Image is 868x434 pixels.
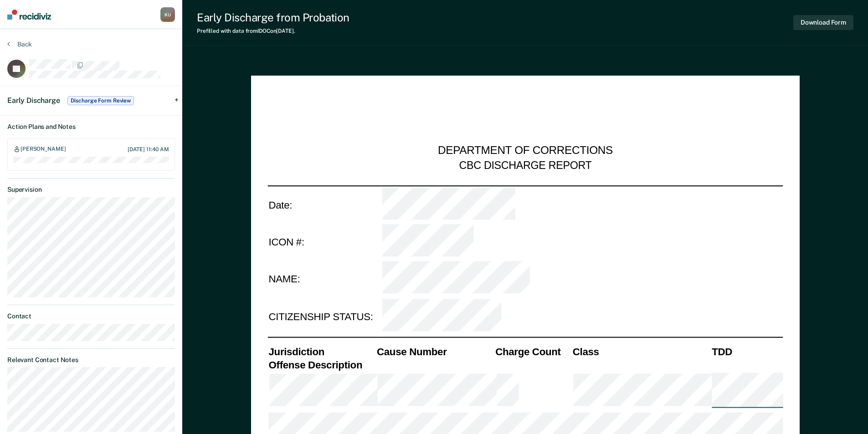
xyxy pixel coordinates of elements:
[494,345,572,358] th: Charge Count
[267,185,381,223] td: Date:
[7,96,60,105] span: Early Discharge
[7,312,175,320] dt: Contact
[7,186,175,194] dt: Supervision
[375,345,494,358] th: Cause Number
[197,28,349,34] div: Prefilled with data from IDOC on [DATE] .
[7,10,51,20] img: Recidiviz
[197,11,349,24] div: Early Discharge from Probation
[7,356,175,364] dt: Relevant Contact Notes
[21,146,66,153] div: [PERSON_NAME]
[160,7,175,22] div: K U
[571,345,710,358] th: Class
[160,7,175,22] button: KU
[67,96,134,105] span: Discharge Form Review
[7,123,175,131] dt: Action Plans and Notes
[267,345,376,358] th: Jurisdiction
[438,144,613,158] div: DEPARTMENT OF CORRECTIONS
[267,223,381,260] td: ICON #:
[267,260,381,298] td: NAME:
[267,358,376,372] th: Offense Description
[128,146,169,153] div: [DATE] 11:40 AM
[711,345,783,358] th: TDD
[267,298,381,335] td: CITIZENSHIP STATUS:
[459,158,591,172] div: CBC DISCHARGE REPORT
[7,40,32,48] button: Back
[793,15,853,30] button: Download Form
